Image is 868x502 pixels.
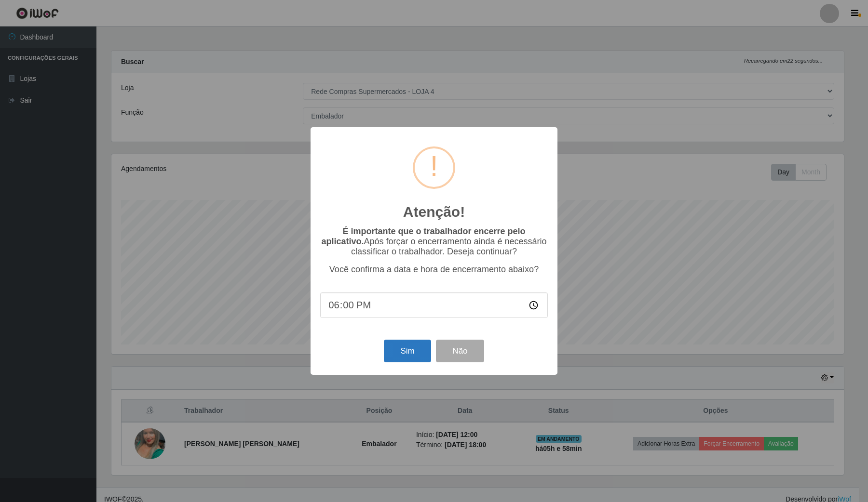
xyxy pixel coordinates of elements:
b: É importante que o trabalhador encerre pelo aplicativo. [321,226,525,246]
button: Não [436,340,484,362]
h2: Atenção! [403,203,465,221]
button: Sim [384,340,431,362]
p: Após forçar o encerramento ainda é necessário classificar o trabalhador. Deseja continuar? [320,226,548,257]
p: Você confirma a data e hora de encerramento abaixo? [320,264,548,275]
